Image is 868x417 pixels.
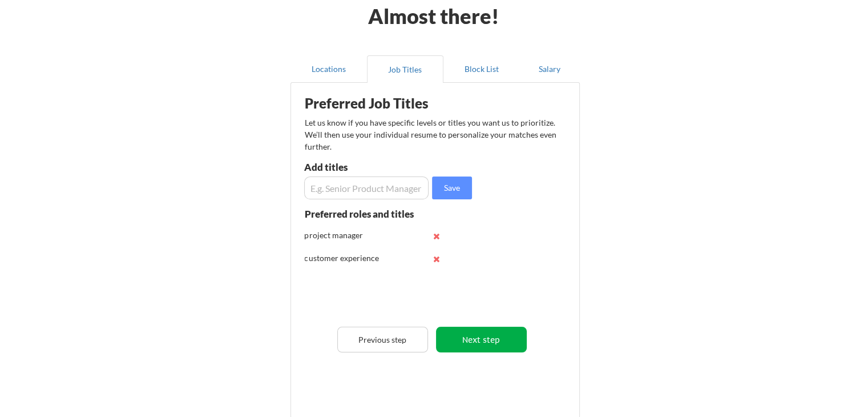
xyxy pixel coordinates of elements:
[290,55,367,83] button: Locations
[436,327,527,352] button: Next step
[520,55,580,83] button: Salary
[305,230,380,241] div: project manager
[305,252,380,264] div: customer experience
[305,117,558,153] div: Let us know if you have specific levels or titles you want us to prioritize. We’ll then use your ...
[354,6,513,26] div: Almost there!
[304,162,426,172] div: Add titles
[304,177,429,199] input: E.g. Senior Product Manager
[443,55,520,83] button: Block List
[305,97,449,110] div: Preferred Job Titles
[337,327,428,352] button: Previous step
[367,55,443,83] button: Job Titles
[305,209,428,219] div: Preferred roles and titles
[432,177,472,199] button: Save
